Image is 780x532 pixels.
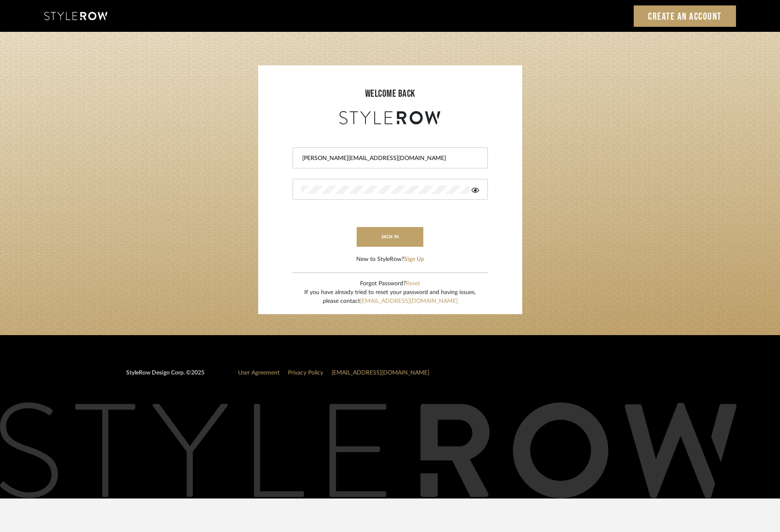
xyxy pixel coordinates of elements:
[304,279,476,288] div: Forgot Password?
[301,154,477,163] input: Email Address
[360,298,458,304] a: [EMAIL_ADDRESS][DOMAIN_NAME]
[332,370,429,376] a: [EMAIL_ADDRESS][DOMAIN_NAME]
[406,279,420,288] button: Reset
[357,227,424,247] button: sign in
[304,288,476,306] div: If you have already tried to reset your password and having issues, please contact
[634,5,736,27] a: Create an Account
[238,370,280,376] a: User Agreement
[356,255,424,264] div: New to StyleRow?
[267,86,514,101] div: welcome back
[404,255,424,264] button: Sign Up
[126,369,205,384] div: StyleRow Design Corp. ©2025
[288,370,323,376] a: Privacy Policy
